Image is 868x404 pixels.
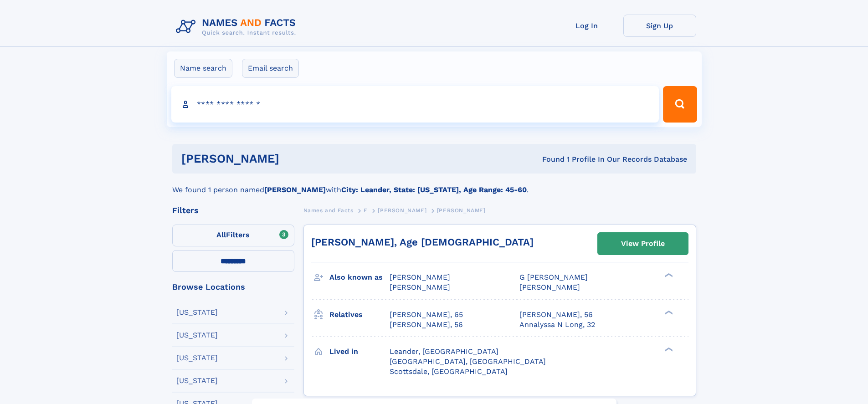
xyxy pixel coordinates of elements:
a: E [364,205,368,216]
b: City: Leander, State: [US_STATE], Age Range: 45-60 [341,185,527,194]
div: Filters [172,206,294,215]
a: [PERSON_NAME] [378,205,426,216]
span: Scottsdale, [GEOGRAPHIC_DATA] [390,367,508,376]
div: Found 1 Profile In Our Records Database [411,154,687,164]
span: [PERSON_NAME] [390,283,450,291]
div: View Profile [621,233,665,254]
div: We found 1 person named with . [172,174,696,195]
label: Name search [174,59,232,78]
span: G [PERSON_NAME] [519,273,588,281]
a: [PERSON_NAME], 56 [519,310,593,320]
h3: Also known as [329,270,390,285]
img: Logo Names and Facts [172,15,303,39]
a: Annalyssa N Long, 32 [519,320,595,330]
a: View Profile [598,233,688,255]
label: Filters [172,225,294,246]
span: [GEOGRAPHIC_DATA], [GEOGRAPHIC_DATA] [390,357,546,366]
button: Search Button [663,86,697,123]
b: [PERSON_NAME] [264,185,326,194]
a: [PERSON_NAME], 65 [390,310,463,320]
span: [PERSON_NAME] [519,283,580,291]
label: Email search [242,59,299,78]
div: [US_STATE] [176,377,218,384]
a: Sign Up [623,15,696,37]
div: [US_STATE] [176,309,218,316]
h3: Lived in [329,344,390,359]
a: [PERSON_NAME], 56 [390,320,463,330]
a: [PERSON_NAME], Age [DEMOGRAPHIC_DATA] [311,236,534,248]
h3: Relatives [329,307,390,322]
div: ❯ [663,272,673,278]
span: [PERSON_NAME] [378,207,426,214]
div: [US_STATE] [176,354,218,362]
a: Names and Facts [303,205,354,216]
span: Leander, [GEOGRAPHIC_DATA] [390,347,498,356]
a: Log In [550,15,623,37]
div: Browse Locations [172,283,294,291]
h1: [PERSON_NAME] [181,153,411,164]
span: [PERSON_NAME] [437,207,486,214]
span: All [216,230,226,239]
div: ❯ [663,346,673,352]
div: ❯ [663,309,673,315]
span: [PERSON_NAME] [390,273,450,281]
div: [US_STATE] [176,332,218,339]
span: E [364,207,368,214]
input: search input [171,86,659,123]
